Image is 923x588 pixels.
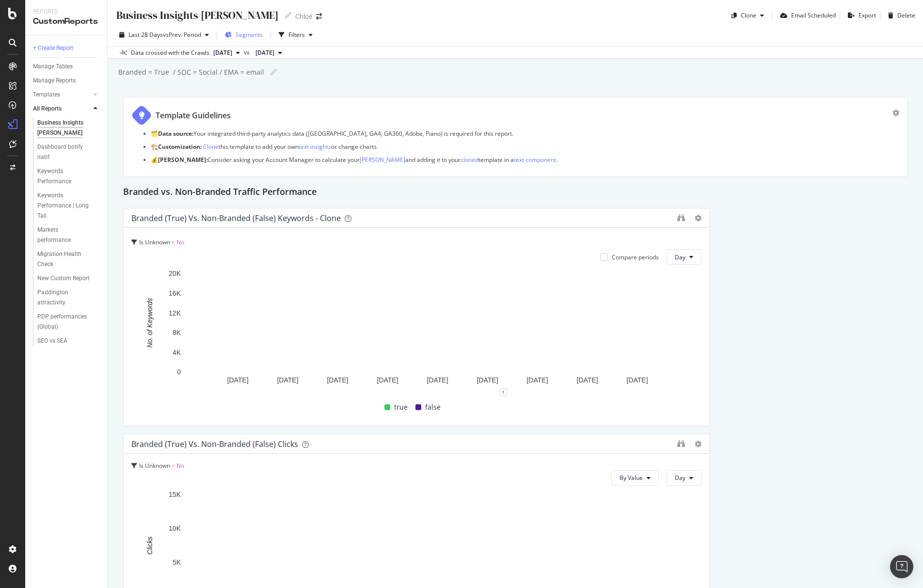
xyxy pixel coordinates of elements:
a: Markets performance [37,225,100,245]
a: Keywords Performance | Long Tail [37,191,100,221]
i: Edit report name [270,69,277,76]
div: PDP performances (Global) [37,312,93,332]
text: [DATE] [526,376,548,384]
div: gear [892,110,899,116]
a: cloned [461,156,478,164]
div: Keywords Performance [37,166,92,187]
span: Day [675,474,685,482]
div: Branded (true) vs. Non-Branded (false) Clicks [131,439,298,449]
text: [DATE] [377,376,398,384]
h2: Branded vs. Non-Branded Traffic Performance [123,185,317,200]
text: No. of Keywords [146,298,154,348]
span: = [172,238,175,246]
svg: A chart. [131,269,694,392]
text: 20K [169,270,181,278]
p: 🗂️ Your integrated third-party analytics data ([GEOGRAPHIC_DATA], GA4, GA360, Adobe, Piano) is re... [151,129,899,138]
span: No [176,461,184,470]
text: 12K [169,309,181,317]
a: Paddington attractivity [37,287,100,308]
div: Reports [33,8,99,16]
span: Is Unknown [139,238,170,246]
div: New Custom Report [37,273,90,284]
div: Paddington attractivity [37,287,92,308]
span: 2025 Sep. 3rd [213,48,232,57]
div: Template Guidelines [156,110,231,121]
div: Template Guidelines 🗂️Data source:Your integrated third-party analytics data ([GEOGRAPHIC_DATA], ... [123,97,907,177]
span: No [176,238,184,246]
i: Edit report name [285,12,291,19]
button: By Value [611,470,659,486]
button: Day [667,470,701,486]
text: 10K [169,524,181,532]
div: Filters [288,31,305,39]
span: 2025 Jul. 26th [255,48,274,57]
div: Dashboard botify natif [37,142,92,162]
button: Last 28 DaysvsPrev. Period [115,27,213,43]
text: [DATE] [626,376,648,384]
div: Clone [741,11,756,19]
text: Clicks [146,536,154,554]
span: By Value [620,474,643,482]
text: [DATE] [427,376,448,384]
a: Keywords Performance [37,166,100,187]
div: Branded = True / SOC = Social / EMA = email [117,67,264,77]
a: Manage Reports [33,76,100,86]
button: Email Scheduled [776,8,836,23]
div: Business Insights CHLOE [37,118,95,138]
a: All Reports [33,104,91,114]
text: 4K [173,349,181,356]
a: text insights [299,143,331,151]
div: Delete [897,11,915,19]
text: [DATE] [277,376,298,384]
div: Manage Tables [33,62,73,72]
button: [DATE] [252,47,286,59]
text: [DATE] [327,376,348,384]
div: Migration Health Check [37,249,92,270]
div: Business Insights [PERSON_NAME] [115,8,279,23]
div: Branded (true) vs. Non-Branded (false) Keywords - CloneIs Unknown = NoCompare periodsDayA chart.1... [123,208,710,426]
div: SEO vs SEA [37,336,67,346]
span: true [394,401,408,413]
a: Business Insights [PERSON_NAME] [37,118,100,138]
text: 5K [173,558,181,566]
div: Email Scheduled [791,11,836,19]
div: 1 [499,388,507,396]
span: = [172,461,175,470]
a: SEO vs SEA [37,336,100,346]
strong: [PERSON_NAME]: [158,156,207,164]
div: All Reports [33,104,62,114]
span: Is Unknown [139,461,170,470]
div: Open Intercom Messenger [890,555,913,578]
div: CustomReports [33,16,99,27]
a: text component [514,156,556,164]
div: Compare periods [612,253,659,261]
div: Data crossed with the Crawls [131,48,209,57]
span: Segments [236,31,263,39]
strong: Data source: [158,129,193,138]
a: + Create Report [33,43,100,53]
div: Branded (true) vs. Non-Branded (false) Keywords - Clone [131,213,341,223]
text: 8K [173,329,181,337]
a: Dashboard botify natif [37,142,100,162]
button: Segments [221,27,267,43]
div: Markets performance [37,225,91,245]
div: Manage Reports [33,76,76,86]
span: false [425,401,441,413]
button: Delete [884,8,915,23]
a: PDP performances (Global) [37,312,100,332]
text: 16K [169,289,181,297]
button: Clone [728,8,768,23]
button: Filters [275,27,317,43]
div: + Create Report [33,43,73,53]
div: Keywords Performance | Long Tail [37,191,94,221]
div: binoculars [677,440,685,447]
a: Templates [33,90,91,100]
div: Templates [33,90,60,100]
a: Clone [203,143,219,151]
a: [PERSON_NAME] [360,156,405,164]
text: 0 [177,368,181,376]
div: arrow-right-arrow-left [316,13,322,20]
span: Day [675,253,685,261]
a: Manage Tables [33,62,100,72]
